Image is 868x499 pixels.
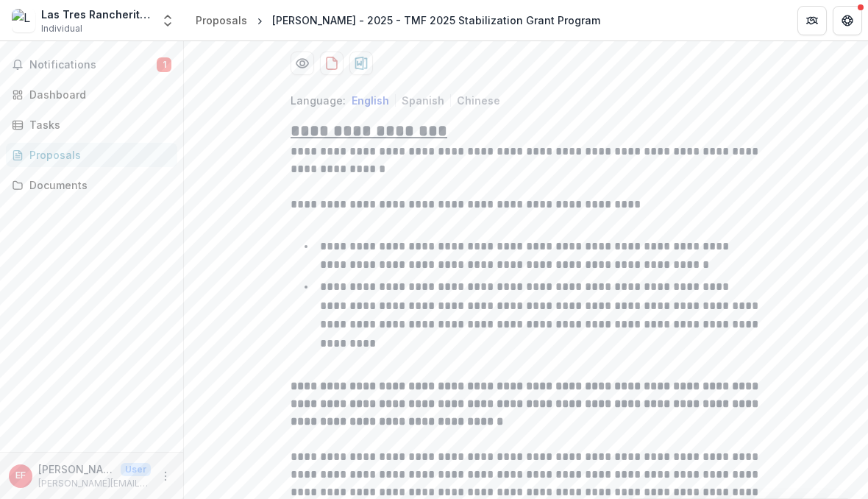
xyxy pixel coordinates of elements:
[196,13,247,28] div: Proposals
[121,463,151,476] p: User
[38,461,115,477] p: [PERSON_NAME]
[402,94,444,107] button: Spanish
[6,53,177,77] button: Notifications1
[29,147,166,163] div: Proposals
[797,6,827,35] button: Partners
[41,22,82,35] span: Individual
[157,57,171,72] span: 1
[6,82,177,107] a: Dashboard
[29,87,166,102] div: Dashboard
[6,173,177,197] a: Documents
[291,52,314,75] button: Preview d79151ef-f802-4c36-96e2-af4a8b056094-0.pdf
[41,7,152,22] div: Las Tres Rancheritas inc.
[833,6,862,35] button: Get Help
[320,52,344,75] button: download-proposal
[291,93,346,108] p: Language:
[29,59,157,71] span: Notifications
[190,10,606,31] nav: breadcrumb
[15,471,26,481] div: Estela Flores
[29,117,166,132] div: Tasks
[157,467,174,485] button: More
[352,94,389,107] button: English
[12,9,35,32] img: Las Tres Rancheritas inc.
[272,13,600,28] div: [PERSON_NAME] - 2025 - TMF 2025 Stabilization Grant Program
[190,10,253,31] a: Proposals
[29,177,166,193] div: Documents
[6,143,177,167] a: Proposals
[6,113,177,137] a: Tasks
[38,477,151,490] p: [PERSON_NAME][EMAIL_ADDRESS][PERSON_NAME][DOMAIN_NAME]
[349,52,373,75] button: download-proposal
[157,6,178,35] button: Open entity switcher
[457,94,500,107] button: Chinese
